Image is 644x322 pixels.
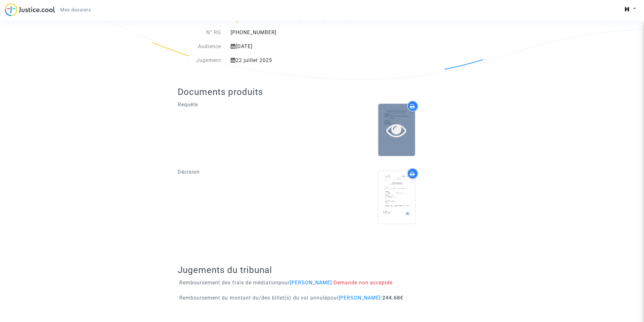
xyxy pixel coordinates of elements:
h2: Documents produits [178,86,466,97]
div: Jugement [178,57,226,64]
p: Requête [178,101,317,108]
h2: Jugements du tribunal [178,264,466,276]
span: [PERSON_NAME] [339,295,381,301]
div: Audience [178,43,226,50]
p: Remboursement du montant du/des billet(s) du vol annulé : [179,294,403,302]
img: aa02ca04b7aec9e4e73fc58fc63915b4 [622,5,631,14]
div: 22 juillet 2025 [226,57,354,64]
div: N° RG [178,29,226,36]
span: [PERSON_NAME] [290,280,332,286]
span: pour [327,295,381,301]
p: Décision [178,168,317,176]
span: Mes dossiers [60,7,91,13]
span: pour [278,280,332,286]
div: [PHONE_NUMBER] [226,29,354,36]
span: Demande non acceptée [334,280,392,286]
img: jc-logo.svg [5,3,55,16]
div: [DATE] [226,43,354,50]
p: Remboursement des frais de médiation : [179,279,392,287]
b: 244.68€ [382,295,403,301]
a: Mes dossiers [55,5,96,15]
